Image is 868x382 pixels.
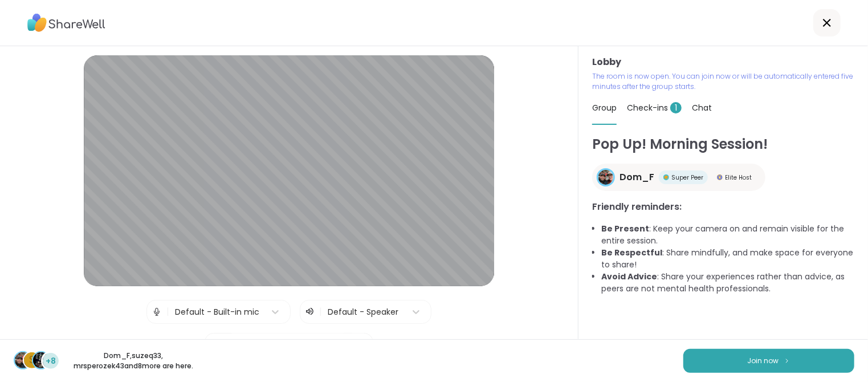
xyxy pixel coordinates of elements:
img: Dom_F [15,352,31,368]
b: Avoid Advice [601,271,657,282]
li: : Share mindfully, and make space for everyone to share! [601,247,854,271]
img: ShareWell Logomark [784,357,790,364]
img: Camera [210,334,220,356]
img: Elite Host [717,174,723,180]
img: Dom_F [598,170,613,185]
span: Dom_F [620,170,654,184]
span: +8 [46,355,56,367]
span: | [225,334,227,356]
li: : Share your experiences rather than advice, as peers are not mental health professionals. [601,271,854,295]
span: | [319,305,322,319]
span: Check-ins [627,102,682,113]
a: Dom_FDom_FSuper PeerSuper PeerElite HostElite Host [592,164,765,191]
span: Super Peer [671,173,703,182]
span: 1 [670,102,682,113]
span: s [29,353,35,368]
span: Elite Host [725,173,752,182]
button: Join now [683,349,854,373]
b: Be Present [601,223,649,234]
span: | [166,300,169,323]
img: mrsperozek43 [33,352,49,368]
h3: Lobby [592,55,854,69]
span: Join now [748,356,779,366]
b: Be Respectful [601,247,662,258]
h1: Pop Up! Morning Session! [592,134,854,155]
div: Default - Built-in mic [175,306,259,318]
span: Chat [692,102,712,113]
li: : Keep your camera on and remain visible for the entire session. [601,223,854,247]
p: The room is now open. You can join now or will be automatically entered five minutes after the gr... [592,71,854,92]
h3: Friendly reminders: [592,200,854,214]
span: Group [592,102,617,113]
p: Dom_F , suzeq33 , mrsperozek43 and 8 more are here. [70,351,197,371]
img: Microphone [152,300,162,323]
img: ShareWell Logo [27,10,105,36]
img: Super Peer [663,174,669,180]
